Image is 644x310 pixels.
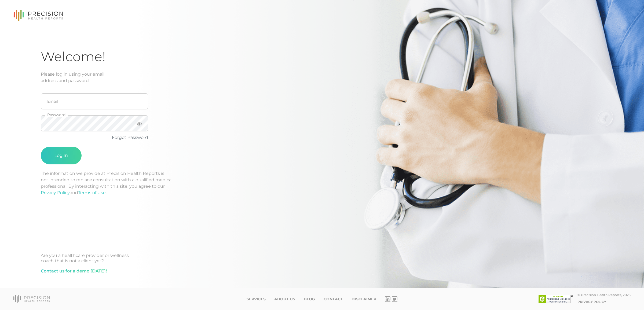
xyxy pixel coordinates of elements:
[41,71,603,84] div: Please log in using your email address and password
[352,297,376,301] a: Disclaimer
[538,295,573,303] img: SSL site seal - click to verify
[247,297,266,301] a: Services
[112,135,148,140] a: Forgot Password
[41,93,148,109] input: Email
[577,300,606,304] a: Privacy Policy
[324,297,343,301] a: Contact
[41,190,70,195] a: Privacy Policy
[577,293,631,297] div: © Precision Health Reports, 2025
[41,253,603,264] div: Are you a healthcare provider or wellness coach that is not a client yet?
[41,268,107,274] a: Contact us for a demo [DATE]!
[41,49,603,65] h1: Welcome!
[41,147,82,164] button: Log In
[274,297,295,301] a: About Us
[304,297,315,301] a: Blog
[78,190,107,195] a: Terms of Use.
[41,170,603,196] p: The information we provide at Precision Health Reports is not intended to replace consultation wi...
